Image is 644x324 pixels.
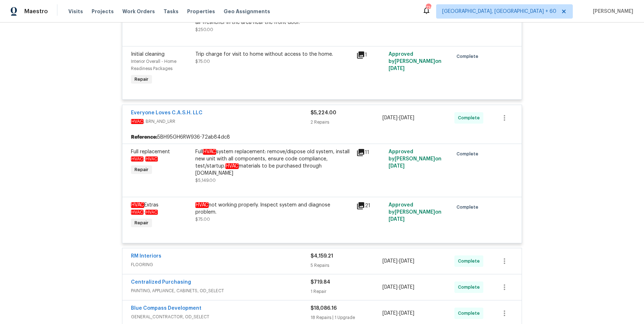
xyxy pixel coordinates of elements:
span: $4,159.21 [311,254,333,259]
span: Maestro [24,8,48,15]
span: [PERSON_NAME] [590,8,633,15]
span: Complete [458,284,483,291]
span: Geo Assignments [224,8,270,15]
span: [DATE] [389,217,405,222]
span: [DATE] [399,259,414,264]
span: [DATE] [399,311,414,316]
span: $18,086.16 [311,306,337,311]
span: - [382,114,414,121]
span: Approved by [PERSON_NAME] on [389,52,441,71]
div: not working properly. Inspect system and diagnose problem. [195,201,352,216]
span: Projects [92,8,114,15]
span: - [131,157,158,161]
span: $75.00 [195,217,210,221]
span: [DATE] [389,164,405,169]
div: 5BH95GH6RW936-72ab84dc8 [122,131,522,144]
span: [DATE] [382,311,397,316]
b: Reference: [131,134,157,141]
div: 18 Repairs | 1 Upgrade [311,314,382,321]
div: 1 Repair [311,288,382,295]
span: - [382,284,414,291]
span: Extras [131,202,158,208]
em: HVAC [195,202,209,208]
em: HVAC [131,202,144,208]
span: [DATE] [399,115,414,120]
em: HVAC [145,156,158,161]
span: Complete [457,204,481,211]
span: Repair [132,76,151,83]
a: Everyone Loves C.A.S.H. LLC [131,110,203,115]
span: Properties [187,8,215,15]
span: Visits [68,8,83,15]
span: Full replacement [131,149,170,154]
span: $75.00 [195,59,210,64]
a: RM Interiors [131,254,161,259]
span: Complete [458,310,483,317]
span: [DATE] [382,285,397,290]
span: FLOORING [131,261,311,268]
em: HVAC [131,156,143,161]
span: - [131,210,158,214]
span: $5,149.00 [195,178,216,183]
div: Trip charge for visit to home without access to the home. [195,51,352,58]
div: 1 [356,51,384,59]
em: HVAC [225,163,239,169]
span: Repair [132,166,151,173]
div: 5 Repairs [311,262,382,269]
div: 21 [356,201,384,210]
span: Tasks [164,9,179,14]
div: 2 Repairs [311,119,382,126]
span: Complete [457,150,481,158]
a: Centralized Purchasing [131,280,191,285]
span: Complete [457,53,481,60]
span: [GEOGRAPHIC_DATA], [GEOGRAPHIC_DATA] + 60 [442,8,556,15]
span: [DATE] [382,259,397,264]
em: HVAC [145,210,158,215]
span: Approved by [PERSON_NAME] on [389,149,441,169]
span: GENERAL_CONTRACTOR, OD_SELECT [131,313,311,320]
span: Repair [132,219,151,226]
span: [DATE] [382,115,397,120]
em: HVAC [131,210,143,215]
div: 11 [356,148,384,157]
span: Initial cleaning [131,52,165,57]
span: Approved by [PERSON_NAME] on [389,203,441,222]
em: HVAC [131,119,143,124]
span: , BRN_AND_LRR [131,118,311,125]
span: Work Orders [122,8,155,15]
div: Full system replacement: remove/dispose old system, install new unit with all components, ensure ... [195,148,352,177]
span: PAINTING, APPLIANCE, CABINETS, OD_SELECT [131,287,311,294]
a: Blue Compass Development [131,306,201,311]
span: $250.00 [195,28,213,32]
span: - [382,310,414,317]
span: $719.84 [311,280,330,285]
span: Complete [458,258,483,265]
em: HVAC [203,149,216,155]
div: 736 [426,4,431,11]
span: $5,224.00 [311,110,336,115]
span: [DATE] [399,285,414,290]
span: [DATE] [389,66,405,71]
span: Interior Overall - Home Readiness Packages [131,59,176,71]
span: - [382,258,414,265]
span: Complete [458,114,483,121]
